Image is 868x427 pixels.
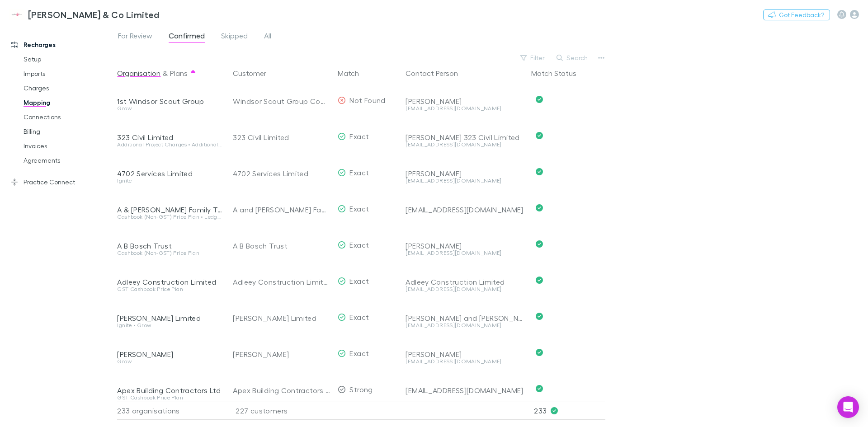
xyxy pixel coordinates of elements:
[349,313,369,321] span: Exact
[406,386,524,395] div: [EMAIL_ADDRESS][DOMAIN_NAME]
[233,64,277,82] button: Customer
[117,250,222,256] div: Cashbook (Non-GST) Price Plan
[117,277,222,286] div: Adleey Construction Limited
[117,286,222,292] div: GST Cashbook Price Plan
[406,350,524,359] div: [PERSON_NAME]
[233,192,330,228] div: A and [PERSON_NAME] Family Trust
[221,31,248,43] span: Skipped
[536,240,543,248] svg: Confirmed
[117,106,222,111] div: Grow
[117,350,222,359] div: [PERSON_NAME]
[406,133,524,142] div: [PERSON_NAME] 323 Civil Limited
[406,142,524,147] div: [EMAIL_ADDRESS][DOMAIN_NAME]
[406,97,524,106] div: [PERSON_NAME]
[117,142,222,147] div: Additional Project Charges • Additional Employee Charges • Standard + Payroll + Projects + Expenses
[226,402,334,420] div: 227 customers
[117,64,160,82] button: Organisation
[536,204,543,211] svg: Confirmed
[233,300,330,336] div: [PERSON_NAME] Limited
[14,52,122,66] a: Setup
[349,349,369,357] span: Exact
[170,64,188,82] button: Plans
[117,359,222,364] div: Grow
[406,359,524,364] div: [EMAIL_ADDRESS][DOMAIN_NAME]
[531,64,587,82] button: Match Status
[9,9,24,20] img: Epplett & Co Limited's Logo
[406,277,524,286] div: Adleey Construction Limited
[536,313,543,320] svg: Confirmed
[536,96,543,103] svg: Confirmed
[117,402,226,420] div: 233 organisations
[14,81,122,95] a: Charges
[4,4,165,25] a: [PERSON_NAME] & Co Limited
[233,264,330,300] div: Adleey Construction Limited
[233,155,330,192] div: 4702 Services Limited
[169,31,205,43] span: Confirmed
[117,395,222,400] div: GST Cashbook Price Plan
[117,178,222,183] div: Ignite
[406,106,524,111] div: [EMAIL_ADDRESS][DOMAIN_NAME]
[117,97,222,106] div: 1st Windsor Scout Group
[406,286,524,292] div: [EMAIL_ADDRESS][DOMAIN_NAME]
[534,402,605,419] p: 233
[14,95,122,110] a: Mapping
[118,31,152,43] span: For Review
[406,169,524,178] div: [PERSON_NAME]
[349,132,369,141] span: Exact
[233,228,330,264] div: A B Bosch Trust
[349,96,385,104] span: Not Found
[14,110,122,124] a: Connections
[837,396,859,418] div: Open Intercom Messenger
[406,64,469,82] button: Contact Person
[117,323,222,328] div: Ignite • Grow
[2,38,122,52] a: Recharges
[349,277,369,285] span: Exact
[117,169,222,178] div: 4702 Services Limited
[406,205,524,214] div: [EMAIL_ADDRESS][DOMAIN_NAME]
[552,52,593,63] button: Search
[536,168,543,175] svg: Confirmed
[536,132,543,139] svg: Confirmed
[117,214,222,220] div: Cashbook (Non-GST) Price Plan • Ledger Price Plan
[233,372,330,408] div: Apex Building Contractors Limited
[117,314,222,323] div: [PERSON_NAME] Limited
[406,314,524,323] div: [PERSON_NAME] and [PERSON_NAME]
[536,277,543,284] svg: Confirmed
[14,124,122,139] a: Billing
[406,323,524,328] div: [EMAIL_ADDRESS][DOMAIN_NAME]
[406,250,524,256] div: [EMAIL_ADDRESS][DOMAIN_NAME]
[2,175,122,189] a: Practice Connect
[14,66,122,81] a: Imports
[117,205,222,214] div: A & [PERSON_NAME] Family Trust
[28,9,160,20] h3: [PERSON_NAME] & Co Limited
[14,153,122,168] a: Agreements
[14,139,122,153] a: Invoices
[349,240,369,249] span: Exact
[406,241,524,250] div: [PERSON_NAME]
[349,168,369,177] span: Exact
[536,385,543,392] svg: Confirmed
[233,83,330,119] div: Windsor Scout Group Committee
[516,52,550,63] button: Filter
[264,31,271,43] span: All
[536,349,543,356] svg: Confirmed
[233,119,330,155] div: 323 Civil Limited
[117,64,222,82] div: &
[349,204,369,213] span: Exact
[233,336,330,372] div: [PERSON_NAME]
[117,133,222,142] div: 323 Civil Limited
[763,9,830,20] button: Got Feedback?
[338,64,370,82] button: Match
[117,386,222,395] div: Apex Building Contractors Ltd
[117,241,222,250] div: A B Bosch Trust
[349,385,373,394] span: Strong
[406,178,524,183] div: [EMAIL_ADDRESS][DOMAIN_NAME]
